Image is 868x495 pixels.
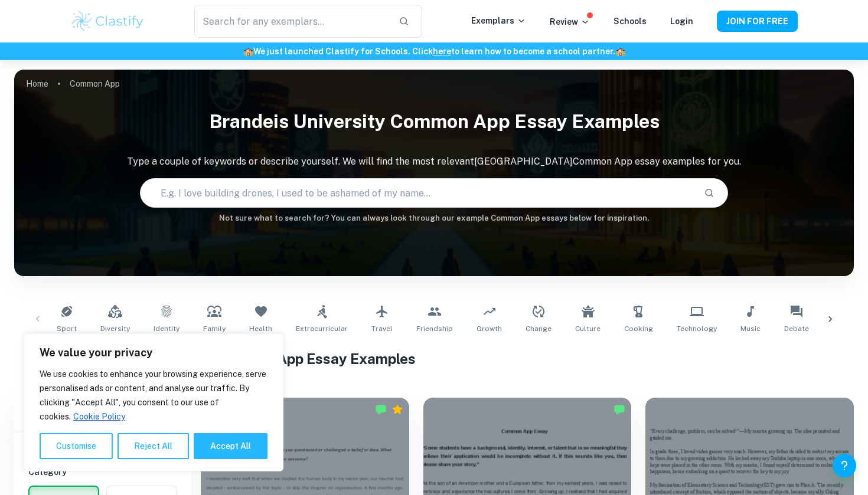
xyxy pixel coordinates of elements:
span: Identity [154,323,180,334]
input: E.g. I love building drones, I used to be ashamed of my name... [141,176,694,209]
a: Schools [614,17,647,26]
h6: We just launched Clastify for Schools. Click to learn how to become a school partner. [2,45,866,58]
span: Travel [371,323,393,334]
button: Reject All [118,433,189,459]
h1: Brandeis University Common App Essay Examples [14,103,854,140]
button: Customise [40,433,113,459]
h6: Not sure what to search for? You can always look through our example Common App essays below for ... [14,212,854,224]
p: Exemplars [471,14,526,27]
a: Home [26,76,48,92]
span: Debate [784,323,809,334]
span: Extracurricular [296,323,348,334]
span: Friendship [416,323,453,334]
span: Health [249,323,272,334]
span: Technology [677,323,717,334]
h6: Filter exemplars [14,398,191,431]
button: Search [699,183,719,203]
span: Culture [575,323,601,334]
span: Music [740,323,761,334]
span: Cooking [624,323,653,334]
a: Cookie Policy [73,411,126,422]
span: Diversity [100,323,130,334]
div: We value your privacy [24,333,283,471]
h1: All Brandeis University Common App Essay Examples [56,348,812,369]
p: Review [550,15,590,28]
p: We value your privacy [40,346,267,360]
input: Search for any exemplars... [194,5,389,38]
span: 🏫 [615,47,625,56]
h6: Category [28,466,177,478]
img: Clastify logo [70,9,145,33]
img: Marked [375,404,387,415]
span: Sport [57,323,77,334]
button: Help and Feedback [833,454,856,477]
p: Type a couple of keywords or describe yourself. We will find the most relevant [GEOGRAPHIC_DATA] ... [14,155,854,169]
span: Family [203,323,226,334]
span: Growth [477,323,502,334]
p: We use cookies to enhance your browsing experience, serve personalised ads or content, and analys... [40,367,267,424]
span: 🏫 [243,47,253,56]
p: Common App [70,77,120,90]
a: Login [670,17,693,26]
div: Premium [391,404,403,415]
span: Change [526,323,552,334]
a: here [433,47,451,56]
img: Marked [614,404,625,415]
button: Accept All [194,433,267,459]
button: JOIN FOR FREE [717,11,798,32]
